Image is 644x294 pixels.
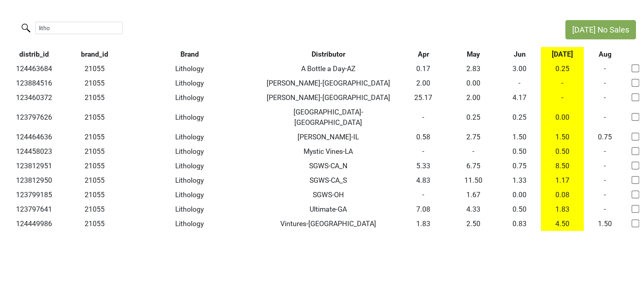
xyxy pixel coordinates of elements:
th: Apr: activate to sort column ascending [399,47,449,61]
th: &nbsp;: activate to sort column ascending [626,47,644,61]
td: 0.75 [498,159,541,173]
td: 21055 [68,90,121,105]
td: 21055 [68,216,121,231]
td: 1.83 [541,202,583,216]
td: 21055 [68,144,121,159]
td: 0.75 [584,130,626,144]
td: - [541,76,583,90]
td: Lithology [121,144,258,159]
td: 21055 [68,61,121,76]
td: Ultimate-GA [258,202,399,216]
td: Lithology [121,105,258,130]
td: 4.50 [541,216,583,231]
td: 0.58 [399,130,449,144]
td: A Bottle a Day-AZ [258,61,399,76]
td: SGWS-CA_N [258,159,399,173]
td: 7.08 [399,202,449,216]
th: Distributor: activate to sort column ascending [258,47,399,61]
td: 0.00 [541,105,583,130]
td: 1.33 [498,173,541,188]
td: 1.50 [498,130,541,144]
td: 5.33 [399,159,449,173]
td: 2.00 [399,76,449,90]
td: 11.50 [448,173,498,188]
th: Brand: activate to sort column descending [121,47,258,61]
td: - [584,144,626,159]
td: 0.00 [498,188,541,202]
td: Lithology [121,130,258,144]
td: 0.50 [541,144,583,159]
td: 0.25 [498,105,541,130]
td: 6.75 [448,159,498,173]
td: 3.00 [498,61,541,76]
button: [DATE] No Sales [565,20,636,39]
td: 0.25 [541,61,583,76]
td: 2.75 [448,130,498,144]
td: - [584,202,626,216]
td: - [448,144,498,159]
td: Lithology [121,216,258,231]
td: - [584,61,626,76]
th: Jul: activate to sort column ascending [541,47,583,61]
td: 0.17 [399,61,449,76]
td: [GEOGRAPHIC_DATA]-[GEOGRAPHIC_DATA] [258,105,399,130]
td: Lithology [121,159,258,173]
td: 1.83 [399,216,449,231]
td: 1.67 [448,188,498,202]
td: Lithology [121,76,258,90]
td: [PERSON_NAME]-[GEOGRAPHIC_DATA] [258,90,399,105]
td: 21055 [68,188,121,202]
td: - [541,90,583,105]
td: 21055 [68,173,121,188]
td: 0.83 [498,216,541,231]
td: - [399,188,449,202]
td: [PERSON_NAME]-IL [258,130,399,144]
td: - [399,144,449,159]
th: May: activate to sort column ascending [448,47,498,61]
td: 21055 [68,202,121,216]
td: Lithology [121,202,258,216]
td: 0.25 [448,105,498,130]
td: 21055 [68,159,121,173]
td: Vintures-[GEOGRAPHIC_DATA] [258,216,399,231]
td: Lithology [121,173,258,188]
td: 0.08 [541,188,583,202]
td: 4.83 [399,173,449,188]
td: 0.50 [498,144,541,159]
td: 1.50 [541,130,583,144]
td: Lithology [121,61,258,76]
td: 0.00 [448,76,498,90]
td: - [498,76,541,90]
td: 1.17 [541,173,583,188]
td: - [584,76,626,90]
td: 4.17 [498,90,541,105]
td: 0.50 [498,202,541,216]
td: [PERSON_NAME]-[GEOGRAPHIC_DATA] [258,76,399,90]
td: 21055 [68,130,121,144]
td: - [584,188,626,202]
td: 25.17 [399,90,449,105]
td: 21055 [68,76,121,90]
td: 21055 [68,105,121,130]
td: SGWS-CA_S [258,173,399,188]
td: 4.33 [448,202,498,216]
td: Lithology [121,90,258,105]
td: 2.50 [448,216,498,231]
td: - [584,90,626,105]
td: - [584,173,626,188]
th: brand_id: activate to sort column ascending [68,47,121,61]
td: 1.50 [584,216,626,231]
th: Jun: activate to sort column ascending [498,47,541,61]
td: 2.00 [448,90,498,105]
td: - [584,159,626,173]
td: SGWS-OH [258,188,399,202]
th: Aug: activate to sort column ascending [584,47,626,61]
td: - [584,105,626,130]
td: 8.50 [541,159,583,173]
td: 2.83 [448,61,498,76]
td: Mystic Vines-LA [258,144,399,159]
td: - [399,105,449,130]
td: Lithology [121,188,258,202]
